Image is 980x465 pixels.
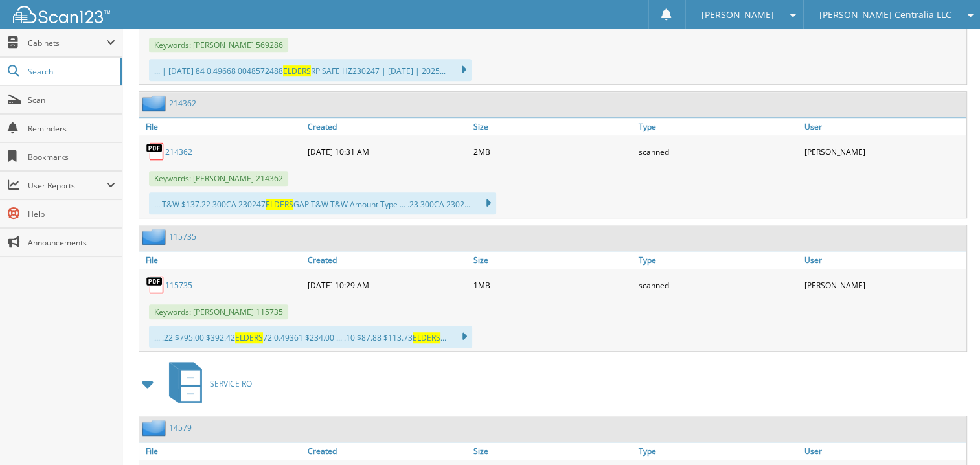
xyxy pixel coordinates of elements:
a: File [139,118,304,135]
span: ELDERS [235,332,263,343]
div: scanned [635,272,801,298]
div: [DATE] 10:29 AM [304,272,470,298]
a: 214362 [165,146,192,157]
img: folder2.png [142,420,169,436]
a: Size [470,118,635,135]
span: Keywords: [PERSON_NAME] 569286 [149,38,288,52]
span: SERVICE RO [210,378,252,389]
span: ELDERS [266,199,293,210]
img: scan123-logo-white.svg [13,6,110,23]
span: Reminders [28,123,115,134]
span: [PERSON_NAME] Centralia LLC [819,11,952,19]
a: File [139,251,304,269]
span: Keywords: [PERSON_NAME] 115735 [149,304,288,319]
span: Announcements [28,237,115,248]
span: [PERSON_NAME] [701,11,774,19]
a: User [801,251,966,269]
img: PDF.png [146,142,165,161]
a: 115735 [169,231,196,242]
div: 1MB [470,272,635,298]
div: ... .22 $795.00 $392.42 72 0.49361 $234.00 ... .10 $87.88 $113.73 ... [149,326,472,348]
div: [PERSON_NAME] [801,139,966,164]
div: ... | [DATE] 84 0.49668 0048572488 RP SAFE HZ230247 | [DATE] | 2025... [149,59,472,81]
a: Size [470,442,635,460]
span: Search [28,66,113,77]
span: Keywords: [PERSON_NAME] 214362 [149,171,288,186]
div: ... T&W $137.22 300CA 230247 GAP T&W T&W Amount Type ... .23 300CA 2302... [149,192,496,214]
span: Scan [28,95,115,106]
a: 14579 [169,422,192,433]
a: Created [304,442,470,460]
span: User Reports [28,180,106,191]
a: File [139,442,304,460]
span: Cabinets [28,38,106,49]
a: SERVICE RO [161,358,252,409]
a: 115735 [165,280,192,291]
a: Created [304,251,470,269]
div: 2MB [470,139,635,164]
a: 214362 [169,98,196,109]
div: [DATE] 10:31 AM [304,139,470,164]
div: [PERSON_NAME] [801,272,966,298]
div: scanned [635,139,801,164]
a: Type [635,251,801,269]
span: ELDERS [413,332,440,343]
a: Created [304,118,470,135]
a: Type [635,118,801,135]
a: Type [635,442,801,460]
a: User [801,118,966,135]
a: Size [470,251,635,269]
img: folder2.png [142,95,169,111]
span: Help [28,209,115,220]
span: ELDERS [283,65,311,76]
img: folder2.png [142,229,169,245]
a: User [801,442,966,460]
span: Bookmarks [28,152,115,163]
img: PDF.png [146,275,165,295]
